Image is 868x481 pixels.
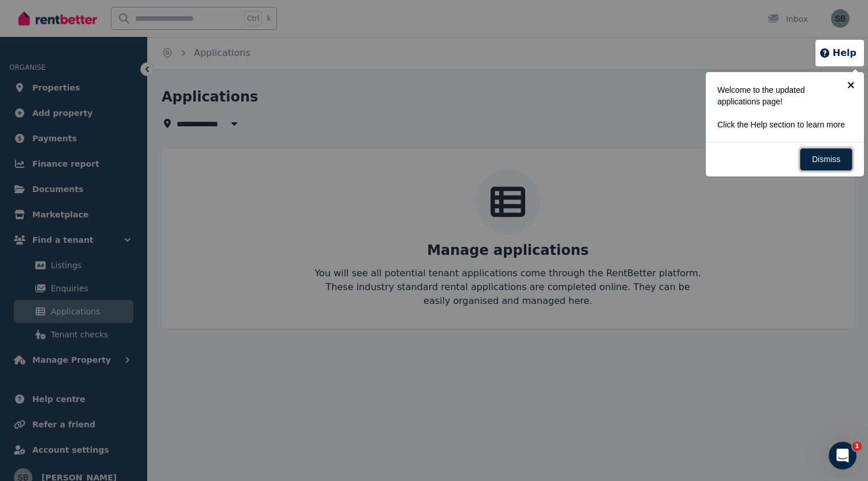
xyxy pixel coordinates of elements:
[829,442,856,469] iframe: Intercom live chat
[717,84,845,107] p: Welcome to the updated applications page!
[819,46,856,60] button: Help
[838,72,864,98] a: ×
[717,119,845,130] p: Click the Help section to learn more
[800,148,852,171] a: Dismiss
[852,442,862,451] span: 1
